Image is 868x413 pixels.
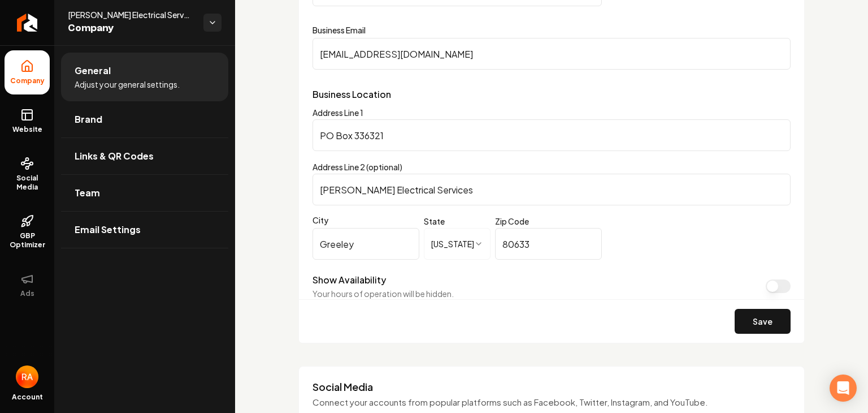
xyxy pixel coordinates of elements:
[12,393,43,402] span: Account
[17,14,38,32] img: Rebolt Logo
[5,205,50,259] a: GBP Optimizer
[68,9,194,20] span: [PERSON_NAME] Electrical Services
[16,289,39,298] span: Ads
[313,228,419,260] input: City
[8,125,47,134] span: Website
[424,216,445,226] label: State
[61,175,228,211] a: Team
[313,274,386,286] label: Show Availability
[61,138,228,174] a: Links & QR Codes
[75,79,180,90] span: Adjust your general settings.
[313,107,363,118] label: Address Line 1
[5,263,50,307] button: Ads
[313,288,454,299] p: Your hours of operation will be hidden.
[75,149,154,163] span: Links & QR Codes
[5,174,50,192] span: Social Media
[16,365,38,388] img: Ruben Aragon
[735,309,791,334] button: Save
[313,162,402,172] label: Address Line 2 (optional)
[830,375,857,402] div: Open Intercom Messenger
[313,88,791,101] p: Business Location
[313,38,791,70] input: Business Email
[16,365,38,388] button: Open user button
[313,396,791,409] p: Connect your accounts from popular platforms such as Facebook, Twitter, Instagram, and YouTube.
[75,186,100,200] span: Team
[75,113,102,126] span: Brand
[313,24,791,36] label: Business Email
[495,228,602,260] input: Zip Code
[68,20,194,36] span: Company
[313,380,791,394] h3: Social Media
[5,231,50,249] span: GBP Optimizer
[313,174,791,205] input: Address Line 2 (optional)
[61,101,228,137] a: Brand
[75,64,111,78] span: General
[75,223,141,236] span: Email Settings
[313,119,791,151] input: Address Line 1
[313,214,419,226] label: City
[6,76,49,85] span: Company
[5,99,50,143] a: Website
[5,148,50,201] a: Social Media
[61,212,228,248] a: Email Settings
[495,216,529,226] label: Zip Code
